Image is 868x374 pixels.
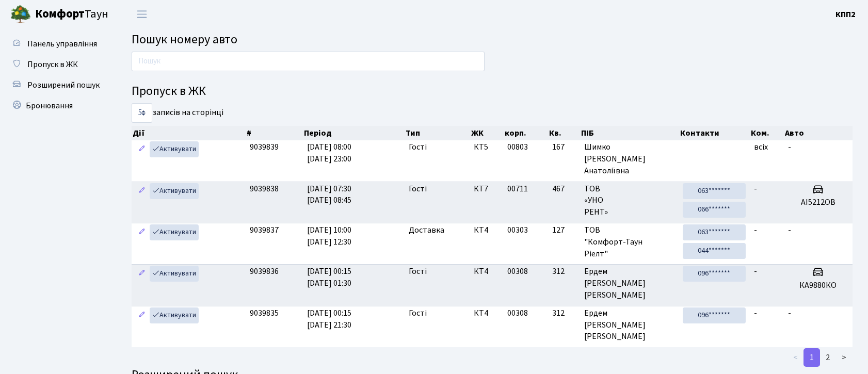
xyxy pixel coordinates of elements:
a: Редагувати [136,307,148,323]
a: Активувати [150,224,199,240]
span: 00308 [507,307,528,319]
a: Активувати [150,266,199,282]
a: Активувати [150,141,199,157]
span: [DATE] 00:15 [DATE] 21:30 [307,307,351,331]
span: Шимко [PERSON_NAME] Анатоліївна [584,141,674,177]
a: Редагувати [136,224,148,240]
span: ТОВ "Комфорт-Таун Ріелт" [584,224,674,260]
select: записів на сторінці [132,103,152,123]
span: КТ5 [474,141,499,153]
span: Ердем [PERSON_NAME] [PERSON_NAME] [584,266,674,301]
span: 9039837 [250,224,279,236]
span: КТ7 [474,183,499,195]
a: Активувати [150,307,199,323]
span: 167 [552,141,576,153]
span: 00803 [507,141,528,153]
span: Таун [35,6,108,23]
span: Гості [409,266,427,278]
a: Пропуск в ЖК [5,54,108,75]
span: - [788,141,791,153]
th: Ком. [750,126,784,140]
a: > [835,348,853,367]
a: Редагувати [136,141,148,157]
th: Кв. [548,126,580,140]
span: [DATE] 08:00 [DATE] 23:00 [307,141,351,165]
h5: АІ5212ОВ [788,198,848,207]
th: Авто [784,126,853,140]
span: - [754,307,757,319]
span: КТ4 [474,307,499,319]
span: 9039835 [250,307,279,319]
span: 9039836 [250,266,279,277]
span: Пошук номеру авто [132,30,237,48]
th: Період [303,126,405,140]
span: - [754,266,757,277]
span: [DATE] 07:30 [DATE] 08:45 [307,183,351,206]
span: КТ4 [474,224,499,236]
span: - [788,224,791,236]
a: 2 [819,348,836,367]
a: КПП2 [835,8,856,21]
span: 00711 [507,183,528,194]
span: Доставка [409,224,444,236]
input: Пошук [132,52,485,71]
a: Редагувати [136,266,148,282]
span: КТ4 [474,266,499,278]
b: КПП2 [835,9,856,20]
span: [DATE] 00:15 [DATE] 01:30 [307,266,351,289]
th: Тип [405,126,470,140]
span: 00303 [507,224,528,236]
span: - [788,307,791,319]
th: # [246,126,303,140]
h5: КА9880КО [788,281,848,290]
span: Панель управління [27,38,97,50]
span: 467 [552,183,576,195]
span: всіх [754,141,768,153]
th: корп. [504,126,549,140]
span: Ердем [PERSON_NAME] [PERSON_NAME] [584,307,674,343]
span: 312 [552,266,576,278]
span: 00308 [507,266,528,277]
th: Дії [132,126,246,140]
span: ТОВ «УНО РЕНТ» [584,183,674,219]
span: Гості [409,183,427,195]
span: [DATE] 10:00 [DATE] 12:30 [307,224,351,248]
span: Розширений пошук [27,79,100,91]
span: 127 [552,224,576,236]
label: записів на сторінці [132,103,223,123]
span: Пропуск в ЖК [27,59,78,70]
span: 312 [552,307,576,319]
a: Активувати [150,183,199,199]
span: Гості [409,307,427,319]
span: Гості [409,141,427,153]
th: ПІБ [580,126,679,140]
th: ЖК [470,126,504,140]
span: 9039838 [250,183,279,194]
a: Розширений пошук [5,75,108,95]
span: - [754,183,757,194]
span: 9039839 [250,141,279,153]
b: Комфорт [35,6,85,22]
button: Переключити навігацію [129,6,155,23]
a: Бронювання [5,95,108,116]
th: Контакти [679,126,750,140]
span: Бронювання [26,100,73,111]
a: Редагувати [136,183,148,199]
a: Панель управління [5,34,108,54]
span: - [754,224,757,236]
img: logo.png [10,4,31,25]
h4: Пропуск в ЖК [132,84,853,99]
a: 1 [803,348,820,367]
